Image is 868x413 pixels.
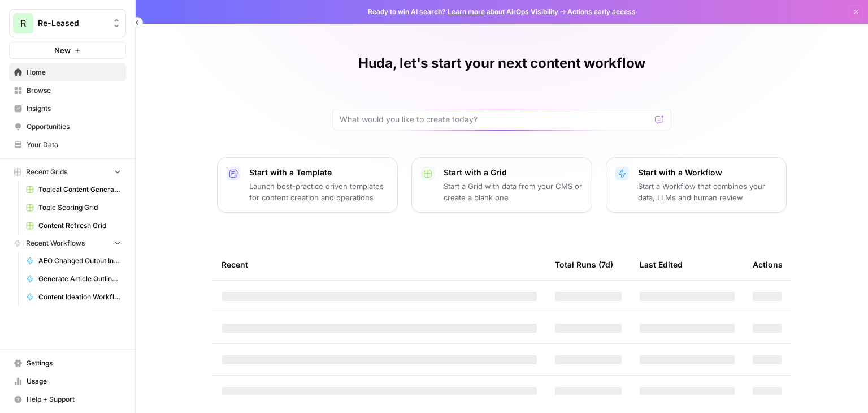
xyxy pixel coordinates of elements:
[27,85,121,96] span: Browse
[27,104,121,114] span: Insights
[217,157,398,213] button: Start with a TemplateLaunch best-practice driven templates for content creation and operations
[638,180,777,203] p: Start a Workflow that combines your data, LLMs and human review
[9,235,126,252] button: Recent Workflows
[27,122,121,132] span: Opportunities
[38,256,121,266] span: AEO Changed Output Instructions
[9,81,126,100] a: Browse
[20,16,26,30] span: R
[606,157,787,213] button: Start with a WorkflowStart a Workflow that combines your data, LLMs and human review
[21,252,126,270] a: AEO Changed Output Instructions
[26,238,85,248] span: Recent Workflows
[38,18,106,29] span: Re-Leased
[27,140,121,150] span: Your Data
[555,249,613,280] div: Total Runs (7d)
[249,180,388,203] p: Launch best-practice driven templates for content creation and operations
[9,9,126,37] button: Workspace: Re-Leased
[444,180,583,203] p: Start a Grid with data from your CMS or create a blank one
[9,42,126,59] button: New
[358,54,645,72] h1: Huda, let's start your next content workflow
[27,67,121,78] span: Home
[9,372,126,390] a: Usage
[444,167,583,178] p: Start with a Grid
[27,358,121,368] span: Settings
[753,249,783,280] div: Actions
[27,376,121,386] span: Usage
[9,390,126,408] button: Help + Support
[9,354,126,372] a: Settings
[448,7,485,16] a: Learn more
[9,118,126,136] a: Opportunities
[638,167,777,178] p: Start with a Workflow
[368,7,558,17] span: Ready to win AI search? about AirOps Visibility
[21,180,126,199] a: Topical Content Generation Grid
[38,221,121,231] span: Content Refresh Grid
[9,136,126,154] a: Your Data
[640,249,683,280] div: Last Edited
[21,217,126,235] a: Content Refresh Grid
[38,292,121,302] span: Content Ideation Workflow
[38,274,121,284] span: Generate Article Outline + Deep Research
[21,199,126,217] a: Topic Scoring Grid
[38,203,121,213] span: Topic Scoring Grid
[9,100,126,118] a: Insights
[38,184,121,195] span: Topical Content Generation Grid
[9,63,126,81] a: Home
[411,157,592,213] button: Start with a GridStart a Grid with data from your CMS or create a blank one
[54,45,71,56] span: New
[340,114,650,125] input: What would you like to create today?
[222,249,537,280] div: Recent
[27,394,121,405] span: Help + Support
[26,167,67,177] span: Recent Grids
[9,164,126,180] button: Recent Grids
[567,7,636,17] span: Actions early access
[21,288,126,306] a: Content Ideation Workflow
[21,270,126,288] a: Generate Article Outline + Deep Research
[249,167,388,178] p: Start with a Template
